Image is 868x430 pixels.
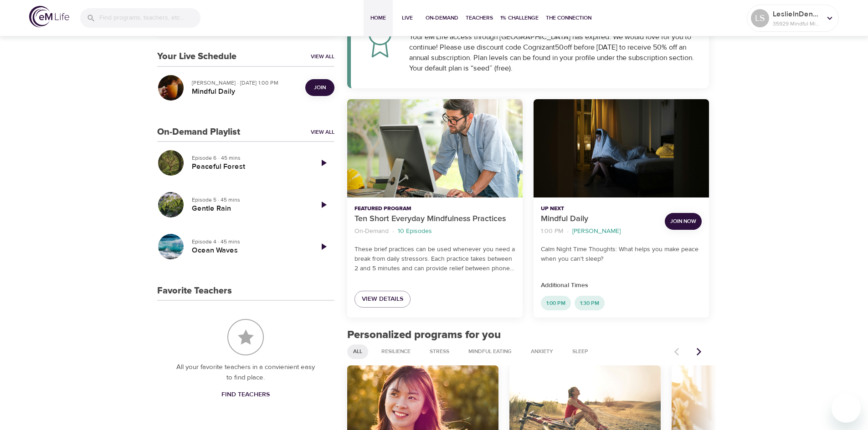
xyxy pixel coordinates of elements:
[99,8,200,28] input: Find programs, teachers, etc...
[192,79,298,87] p: [PERSON_NAME] · [DATE] 1:00 PM
[367,13,389,23] span: Home
[157,127,240,137] h3: On-Demand Playlist
[314,83,326,92] span: Join
[192,87,298,96] h5: Mindful Daily
[566,344,594,359] div: Sleep
[347,329,709,342] h2: Personalized programs for you
[689,342,709,362] button: Next items
[376,348,416,355] span: Resilience
[398,227,432,236] p: 10 Episodes
[157,149,185,177] button: Peaceful Forest
[541,225,657,238] nav: breadcrumb
[311,128,334,136] a: View All
[670,217,696,226] span: Join Now
[313,236,334,258] a: Play Episode
[354,291,411,308] a: View Details
[375,344,416,359] div: Resilience
[463,348,517,355] span: Mindful Eating
[354,225,515,238] nav: breadcrumb
[157,233,185,260] button: Ocean Waves
[575,296,605,310] div: 1:30 PM
[192,162,305,172] h5: Peaceful Forest
[354,205,515,213] p: Featured Program
[409,32,699,74] div: Your eM Life access through [GEOGRAPHIC_DATA] has expired. We would love for you to continue! Ple...
[575,299,605,307] span: 1:30 PM
[773,9,821,20] p: LeslieInDenver
[466,13,493,23] span: Teachers
[665,213,702,230] button: Join Now
[313,194,334,216] a: Play Episode
[192,246,305,255] h5: Ocean Waves
[192,204,305,213] h5: Gentle Rain
[572,227,621,236] p: [PERSON_NAME]
[773,20,821,28] p: 35929 Mindful Minutes
[347,99,523,198] button: Ten Short Everyday Mindfulness Practices
[313,152,334,174] a: Play Episode
[221,389,270,400] span: Find Teachers
[392,225,394,238] li: ·
[311,53,334,61] a: View All
[534,99,709,198] button: Mindful Daily
[567,225,569,238] li: ·
[347,344,368,359] div: All
[29,6,69,27] img: logo
[541,213,657,225] p: Mindful Daily
[500,13,539,23] span: 1% Challenge
[305,79,334,96] button: Join
[426,13,458,23] span: On-Demand
[157,191,185,218] button: Gentle Rain
[541,281,702,290] p: Additional Times
[541,299,571,307] span: 1:00 PM
[348,348,368,355] span: All
[541,296,571,310] div: 1:00 PM
[157,51,236,62] h3: Your Live Schedule
[175,362,316,383] p: All your favorite teachers in a convienient easy to find place.
[751,9,769,27] div: LS
[832,394,861,423] iframe: Button to launch messaging window
[546,13,591,23] span: The Connection
[541,245,702,264] p: Calm Night Time Thoughts: What helps you make peace when you can't sleep?
[541,227,563,236] p: 1:00 PM
[396,13,418,23] span: Live
[218,386,273,403] a: Find Teachers
[354,227,389,236] p: On-Demand
[567,348,594,355] span: Sleep
[192,154,305,162] p: Episode 6 · 45 mins
[354,213,515,225] p: Ten Short Everyday Mindfulness Practices
[362,293,403,305] span: View Details
[462,344,518,359] div: Mindful Eating
[227,319,264,355] img: Favorite Teachers
[424,344,455,359] div: Stress
[525,344,559,359] div: Anxiety
[192,238,305,246] p: Episode 4 · 45 mins
[192,196,305,204] p: Episode 5 · 45 mins
[354,245,515,273] p: These brief practices can be used whenever you need a break from daily stressors. Each practice t...
[424,348,455,355] span: Stress
[541,205,657,213] p: Up Next
[525,348,559,355] span: Anxiety
[157,286,232,296] h3: Favorite Teachers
